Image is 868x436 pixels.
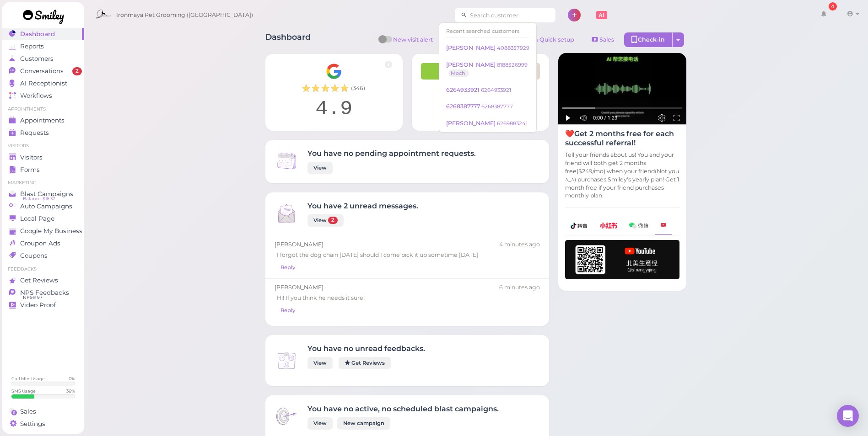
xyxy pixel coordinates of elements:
div: I forgot the dog chain [DATE] should I come pick it up sometime [DATE] [275,249,540,261]
a: Blast Campaigns Balance: $16.37 [2,188,84,200]
a: Coupons [2,250,84,262]
div: Hi! If you think he needs it sure! [275,292,540,304]
small: 6264933921 [481,87,511,93]
a: Reports [2,40,84,53]
a: Workflows [2,90,84,102]
div: 97 [421,97,540,122]
img: douyin-2727e60b7b0d5d1bbe969c21619e8014.png [571,223,588,229]
span: Local Page [20,215,54,223]
span: [PERSON_NAME] [446,44,497,51]
div: 30-day NPS® [421,84,540,92]
a: Forms [2,164,84,176]
a: Sales [2,405,84,418]
h4: ❤️Get 2 months free for each successful referral! [565,129,679,147]
h4: You have 2 unread messages. [307,202,418,210]
li: Feedbacks [2,266,84,272]
div: [PERSON_NAME] [275,283,540,292]
a: Sales [584,32,622,47]
a: View [307,162,333,174]
div: Open Intercom Messenger [837,405,859,427]
li: Marketing [2,180,84,186]
img: xhs-786d23addd57f6a2be217d5a65f4ab6b.png [600,223,617,229]
h4: You have no active, no scheduled blast campaigns. [307,404,499,413]
img: youtube-h-92280983ece59b2848f85fc261e8ffad.png [565,240,679,279]
a: AI Receptionist [2,77,84,90]
a: View [307,417,333,430]
div: 4.9 [275,97,394,122]
a: Requests [2,127,84,139]
span: Workflows [20,92,52,100]
small: 6269883241 [497,120,528,127]
span: Dashboard [20,30,55,38]
span: Requests [20,129,49,137]
span: Video Proof [20,301,56,309]
span: Appointments [20,117,65,124]
div: Recent searched customers [446,25,529,37]
span: 6264933921 [446,86,481,93]
small: 4088357929 [497,45,529,51]
span: AI Receptionist [20,80,67,87]
a: Local Page [2,213,84,225]
p: Tell your friends about us! You and your friend will both get 2 months free($249/mo) when your fr... [565,151,679,200]
span: 2 [72,67,82,75]
div: Call Min. Usage [11,376,45,382]
span: Coupons [20,252,48,260]
input: Search customer [467,8,555,22]
a: Quick setup [524,32,582,47]
span: Get Reviews [20,276,58,284]
span: Customers [20,55,54,63]
a: Visitors [2,151,84,164]
span: Balance: $16.37 [23,195,55,202]
li: Visitors [2,143,84,149]
span: NPS® 97 [23,294,43,301]
a: Reply [275,304,301,317]
span: Google My Business [20,227,82,235]
h4: You have no unread feedbacks. [307,344,425,353]
img: Inbox [275,202,298,225]
a: Settings [2,418,84,430]
img: Inbox [275,349,298,372]
span: 6268387777 [446,103,481,110]
a: Groupon Ads [2,237,84,250]
span: Settings [20,420,45,428]
a: Google My Business [2,225,84,237]
a: Mochi [448,69,469,77]
a: Conversations 2 [2,65,84,77]
span: [PERSON_NAME] [446,61,497,68]
img: Inbox [275,149,298,173]
span: Groupon Ads [20,239,60,247]
a: Dashboard [2,28,84,40]
a: New campaign [337,417,390,430]
a: View 2 [307,214,344,227]
li: Appointments [2,106,84,112]
span: NPS Feedbacks [20,289,69,297]
a: Video Proof [2,299,84,311]
img: Google__G__Logo-edd0e34f60d7ca4a2f4ece79cff21ae3.svg [326,63,342,80]
a: View [307,357,333,369]
div: Check-in [624,32,673,47]
div: 10/10 09:59am [499,240,540,249]
div: SMS Usage [11,388,36,394]
small: 6268387777 [481,103,513,110]
img: wechat-a99521bb4f7854bbf8f190d1356e2cdb.png [629,223,648,229]
span: [PERSON_NAME] [446,120,497,127]
span: ( 346 ) [351,84,365,92]
h4: You have no pending appointment requests. [307,149,476,158]
a: Get Reviews [2,274,84,287]
span: 2 [328,217,338,224]
a: Customers [2,53,84,65]
span: Blast Campaigns [20,190,73,198]
span: Forms [20,166,40,174]
span: Conversations [20,67,64,75]
a: Get Reviews [339,357,391,369]
span: New visit alert [393,36,433,49]
button: Notes 1 [435,32,485,47]
a: Reply [275,261,301,274]
span: Ironmaya Pet Grooming ([GEOGRAPHIC_DATA]) [116,2,253,28]
img: AI receptionist [558,53,686,125]
small: 8188526999 [497,62,528,68]
a: Appointments [2,114,84,127]
div: [PERSON_NAME] [275,240,540,249]
div: 0 % [69,376,75,382]
span: Sales [599,36,614,43]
